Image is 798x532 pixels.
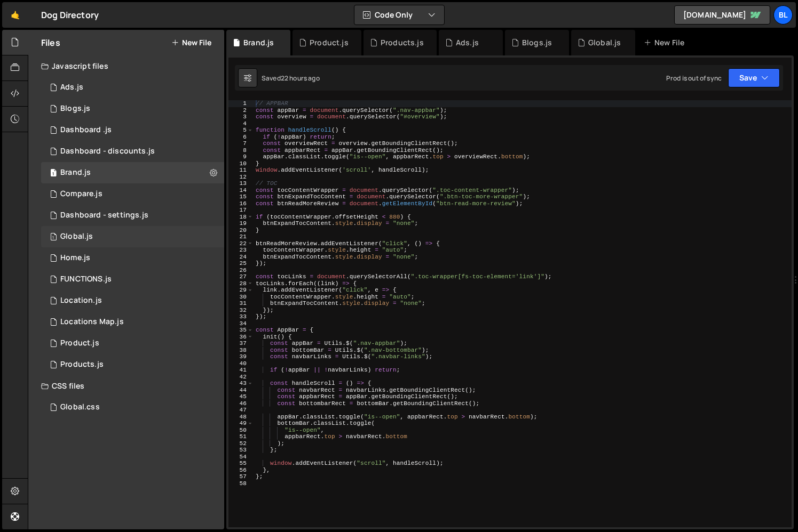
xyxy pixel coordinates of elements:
[228,347,254,354] div: 38
[41,9,99,21] div: Dog Directory
[60,189,102,199] div: Compare.js
[228,300,254,307] div: 31
[522,37,552,48] div: Blogs.js
[2,2,28,28] a: 🤙
[381,37,424,48] div: Products.js
[228,353,254,360] div: 39
[228,127,254,134] div: 5
[228,167,254,174] div: 11
[228,147,254,154] div: 8
[228,367,254,374] div: 41
[228,294,254,301] div: 30
[228,120,254,127] div: 4
[228,267,254,274] div: 26
[228,227,254,234] div: 20
[228,140,254,147] div: 7
[281,74,320,83] div: 22 hours ago
[228,414,254,421] div: 48
[228,340,254,347] div: 37
[228,134,254,141] div: 6
[50,170,57,178] span: 1
[228,473,254,480] div: 57
[228,407,254,414] div: 47
[228,247,254,254] div: 23
[228,154,254,160] div: 9
[773,5,793,25] a: Bl
[228,334,254,341] div: 36
[228,374,254,381] div: 42
[228,467,254,474] div: 56
[60,253,90,263] div: Home.js
[228,387,254,394] div: 44
[228,174,254,181] div: 12
[228,254,254,261] div: 24
[41,77,224,98] div: 16220/47090.js
[228,447,254,454] div: 53
[228,454,254,461] div: 54
[228,433,254,440] div: 51
[60,275,112,284] div: FUNCTIONS.js
[228,427,254,434] div: 50
[228,187,254,194] div: 14
[60,125,112,135] div: Dashboard .js
[228,200,254,207] div: 16
[228,100,254,107] div: 1
[41,226,224,247] div: 16220/43681.js
[262,74,320,83] div: Saved
[228,287,254,294] div: 29
[41,354,224,375] div: 16220/44324.js
[60,296,102,305] div: Location.js
[41,98,224,119] div: 16220/44321.js
[666,74,722,83] div: Prod is out of sync
[228,380,254,387] div: 43
[60,338,99,348] div: Product.js
[228,214,254,221] div: 18
[41,183,224,205] div: 16220/44328.js
[41,247,224,269] div: 16220/44319.js
[28,375,224,397] div: CSS files
[60,317,124,327] div: Locations Map.js
[60,360,104,369] div: Products.js
[228,360,254,367] div: 40
[228,327,254,334] div: 35
[228,194,254,200] div: 15
[228,393,254,400] div: 45
[674,5,770,25] a: [DOMAIN_NAME]
[228,460,254,467] div: 55
[60,168,91,178] div: Brand.js
[60,402,100,412] div: Global.css
[41,162,224,183] div: 16220/44394.js
[41,205,224,226] div: 16220/44476.js
[243,37,274,48] div: Brand.js
[456,37,479,48] div: Ads.js
[228,180,254,187] div: 13
[41,397,224,418] div: 16220/43682.css
[228,273,254,280] div: 27
[41,119,224,141] div: 16220/46559.js
[28,55,224,77] div: Javascript files
[41,290,224,311] : 16220/43679.js
[228,107,254,114] div: 2
[228,260,254,267] div: 25
[228,420,254,427] div: 49
[228,280,254,287] div: 28
[41,269,224,290] div: 16220/44477.js
[354,5,444,25] button: Code Only
[60,104,90,114] div: Blogs.js
[60,232,93,241] div: Global.js
[60,147,155,156] div: Dashboard - discounts.js
[50,233,57,242] span: 1
[644,37,689,48] div: New File
[228,160,254,167] div: 10
[171,38,211,47] button: New File
[228,240,254,247] div: 22
[41,333,224,354] div: 16220/44393.js
[228,207,254,214] div: 17
[728,68,780,87] button: Save
[228,313,254,320] div: 33
[310,37,349,48] div: Product.js
[588,37,621,48] div: Global.js
[228,480,254,487] div: 58
[228,114,254,120] div: 3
